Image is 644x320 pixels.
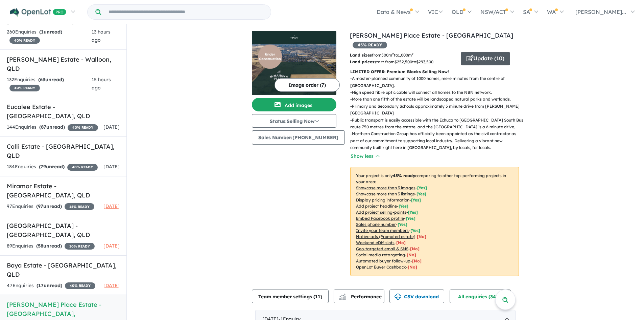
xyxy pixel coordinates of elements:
[7,28,92,44] div: 260 Enquir ies
[7,142,120,160] h5: Calli Estate - [GEOGRAPHIC_DATA] , QLD
[356,234,415,239] u: Native ads (Promoted estate)
[252,290,329,303] button: Team member settings (11)
[65,282,95,289] span: 40 % READY
[410,246,420,251] span: [No]
[340,294,382,300] span: Performance
[356,222,396,227] u: Sales phone number
[252,98,336,111] button: Add images
[350,117,524,131] p: - Public transport is easily accessible with the Echuca to [GEOGRAPHIC_DATA] South Bus route 750 ...
[36,243,62,249] strong: ( unread)
[36,203,62,209] strong: ( unread)
[255,34,334,42] img: McMahon's Place Estate - Echuca Logo
[356,252,405,257] u: Social media retargeting
[410,228,420,233] span: [ Yes ]
[350,59,374,64] b: Land prices
[356,240,395,245] u: Weekend eDM slots
[575,8,626,15] span: [PERSON_NAME]...
[381,52,394,58] u: 500 m
[7,76,92,92] div: 132 Enquir ies
[350,68,519,75] p: LIMITED OFFER: Premium Blocks Selling Now!
[38,282,44,289] span: 17
[38,77,64,83] strong: ( unread)
[350,52,456,59] p: from
[408,210,418,215] span: [ Yes ]
[350,152,379,160] button: Show less
[7,261,120,279] h5: Baya Estate - [GEOGRAPHIC_DATA] , QLD
[252,31,336,95] a: McMahon's Place Estate - Echuca LogoMcMahon's Place Estate - Echuca
[41,164,46,170] span: 79
[417,185,427,190] span: [ Yes ]
[356,197,409,202] u: Display pricing information
[398,222,407,227] span: [ Yes ]
[411,197,421,202] span: [ Yes ]
[356,210,406,215] u: Add project selling-points
[9,37,40,44] span: 40 % READY
[7,123,98,131] div: 144 Enquir ies
[41,29,44,35] span: 1
[315,294,320,300] span: 11
[7,55,120,73] h5: [PERSON_NAME] Estate - Walloon , QLD
[7,202,94,211] div: 97 Enquir ies
[38,203,43,209] span: 97
[10,8,66,17] img: Openlot PRO Logo White
[350,103,524,117] p: - Primary and Secondary Schools approximately 5 minute drive from [PERSON_NAME][GEOGRAPHIC_DATA]
[350,59,456,65] p: start from
[417,234,426,239] span: [No]
[350,167,519,276] p: Your project is only comparing to other top-performing projects in your area: - - - - - - - - - -...
[408,264,417,270] span: [No]
[92,77,111,91] span: 15 hours ago
[103,124,120,130] span: [DATE]
[350,96,524,103] p: - More than one fifth of the estate will be landscaped natural parks and wetlands.
[356,216,404,221] u: Embed Facebook profile
[356,228,409,233] u: Invite your team members
[7,182,120,200] h5: Miramor Estate - [GEOGRAPHIC_DATA] , QLD
[334,290,384,303] button: Performance
[7,221,120,239] h5: [GEOGRAPHIC_DATA] - [GEOGRAPHIC_DATA] , QLD
[103,282,120,289] span: [DATE]
[395,59,412,64] u: $ 252,500
[416,191,426,196] span: [ Yes ]
[7,242,95,250] div: 89 Enquir ies
[339,294,345,297] img: line-chart.svg
[39,164,65,170] strong: ( unread)
[356,258,410,263] u: Automated buyer follow-up
[102,5,269,19] input: Try estate name, suburb, builder or developer
[252,130,345,145] button: Sales Number:[PHONE_NUMBER]
[65,203,94,210] span: 15 % READY
[38,243,43,249] span: 58
[41,124,46,130] span: 87
[395,294,401,300] img: download icon
[39,29,62,35] strong: ( unread)
[356,185,415,190] u: Showcase more than 3 images
[92,29,111,43] span: 13 hours ago
[412,59,433,64] span: to
[339,296,346,300] img: bar-chart.svg
[350,89,524,96] p: - High speed fibre optic cable will connect all homes to the NBN network.
[68,124,98,131] span: 40 % READY
[67,164,98,171] span: 40 % READY
[356,264,406,270] u: OpenLot Buyer Cashback
[103,164,120,170] span: [DATE]
[39,124,65,130] strong: ( unread)
[7,163,98,171] div: 184 Enquir ies
[350,130,524,151] p: - Northern Construction Group has officially been appointed as the civil contractor as part of ou...
[450,290,511,303] button: All enquiries (34)
[7,282,95,290] div: 47 Enquir ies
[37,282,62,289] strong: ( unread)
[407,252,416,257] span: [No]
[350,52,372,58] b: Land sizes
[356,191,415,196] u: Showcase more than 3 listings
[398,52,413,58] u: 1,000 m
[412,52,413,56] sup: 2
[40,77,45,83] span: 63
[103,243,120,249] span: [DATE]
[65,243,95,250] span: 10 % READY
[356,246,408,251] u: Geo-targeted email & SMS
[350,31,513,39] a: [PERSON_NAME] Place Estate - [GEOGRAPHIC_DATA]
[392,52,394,56] sup: 2
[416,59,433,64] u: $ 293,500
[393,173,415,178] b: 45 % ready
[9,85,40,91] span: 40 % READY
[356,204,397,209] u: Add project headline
[7,102,120,121] h5: Eucalee Estate - [GEOGRAPHIC_DATA] , QLD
